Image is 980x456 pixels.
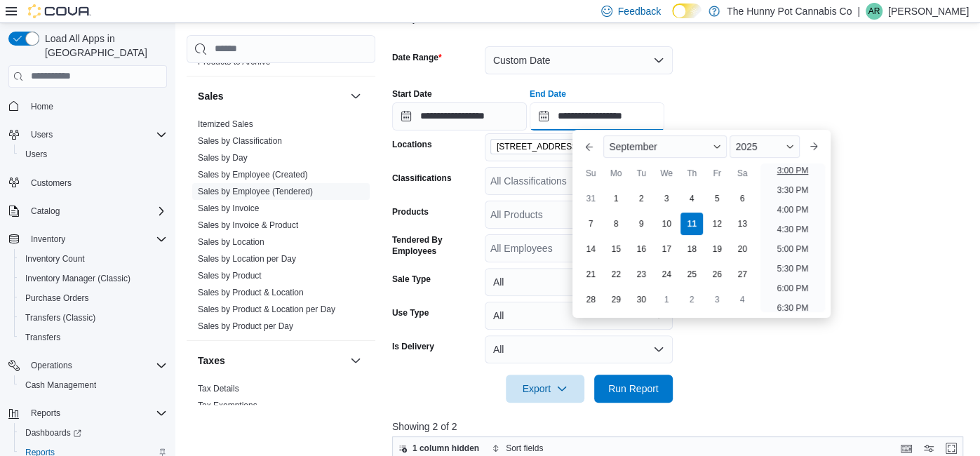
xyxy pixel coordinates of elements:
[198,203,259,214] span: Sales by Invoice
[25,98,59,115] a: Home
[392,341,434,352] label: Is Delivery
[3,229,173,249] button: Inventory
[630,263,652,286] div: day-23
[731,238,753,260] div: day-20
[198,271,262,281] a: Sales by Product
[14,423,173,443] a: Dashboards
[485,46,673,74] button: Custom Date
[14,375,173,395] button: Cash Management
[25,231,167,248] span: Inventory
[680,288,703,311] div: day-2
[680,187,703,210] div: day-4
[579,213,602,235] div: day-7
[771,280,814,297] li: 6:00 PM
[771,182,814,199] li: 3:30 PM
[198,287,304,298] span: Sales by Product & Location
[20,290,95,307] a: Purchase Orders
[868,3,880,20] span: AR
[392,420,969,434] p: Showing 2 of 2
[731,288,753,311] div: day-4
[25,357,167,374] span: Operations
[25,149,47,160] span: Users
[20,377,167,394] span: Cash Management
[14,308,173,328] button: Transfers (Classic)
[3,173,173,193] button: Customers
[198,187,313,196] a: Sales by Employee (Tendered)
[578,135,600,158] button: Previous Month
[731,162,753,185] div: Sa
[198,254,296,264] a: Sales by Location per Day
[25,273,130,284] span: Inventory Manager (Classic)
[706,213,728,235] div: day-12
[771,300,814,316] li: 6:30 PM
[771,221,814,238] li: 4:30 PM
[706,263,728,286] div: day-26
[198,220,298,231] span: Sales by Invoice & Product
[31,206,60,217] span: Catalog
[28,4,91,18] img: Cova
[31,101,53,112] span: Home
[630,162,652,185] div: Tu
[579,288,602,311] div: day-28
[198,152,248,163] span: Sales by Day
[608,382,659,396] span: Run Report
[655,213,678,235] div: day-10
[25,293,89,304] span: Purchase Orders
[25,126,58,143] button: Users
[198,270,262,281] span: Sales by Product
[3,96,173,116] button: Home
[25,427,81,438] span: Dashboards
[680,213,703,235] div: day-11
[39,32,167,60] span: Load All Apps in [GEOGRAPHIC_DATA]
[771,241,814,257] li: 5:00 PM
[198,321,293,332] span: Sales by Product per Day
[198,119,253,129] a: Itemized Sales
[392,52,442,63] label: Date Range
[392,234,479,257] label: Tendered By Employees
[857,3,860,20] p: |
[198,354,344,368] button: Taxes
[347,352,364,369] button: Taxes
[579,162,602,185] div: Su
[392,102,527,130] input: Press the down key to open a popover containing a calendar.
[198,186,313,197] span: Sales by Employee (Tendered)
[888,3,969,20] p: [PERSON_NAME]
[198,170,308,180] a: Sales by Employee (Created)
[760,163,824,312] ul: Time
[20,290,167,307] span: Purchase Orders
[605,238,627,260] div: day-15
[514,375,576,403] span: Export
[655,162,678,185] div: We
[706,238,728,260] div: day-19
[609,141,657,152] span: September
[198,384,239,394] a: Tax Details
[605,213,627,235] div: day-8
[731,213,753,235] div: day-13
[20,424,167,441] span: Dashboards
[20,309,167,326] span: Transfers (Classic)
[579,263,602,286] div: day-21
[14,145,173,164] button: Users
[20,309,101,326] a: Transfers (Classic)
[25,405,66,422] button: Reports
[603,135,727,158] div: Button. Open the month selector. September is currently selected.
[14,328,173,347] button: Transfers
[25,253,85,264] span: Inventory Count
[771,201,814,218] li: 4:00 PM
[731,263,753,286] div: day-27
[485,335,673,363] button: All
[727,3,852,20] p: The Hunny Pot Cannabis Co
[198,253,296,264] span: Sales by Location per Day
[655,238,678,260] div: day-17
[392,88,432,100] label: Start Date
[20,146,167,163] span: Users
[31,129,53,140] span: Users
[198,203,259,213] a: Sales by Invoice
[485,302,673,330] button: All
[630,288,652,311] div: day-30
[198,401,257,410] a: Tax Exemptions
[771,260,814,277] li: 5:30 PM
[392,139,432,150] label: Locations
[630,213,652,235] div: day-9
[605,162,627,185] div: Mo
